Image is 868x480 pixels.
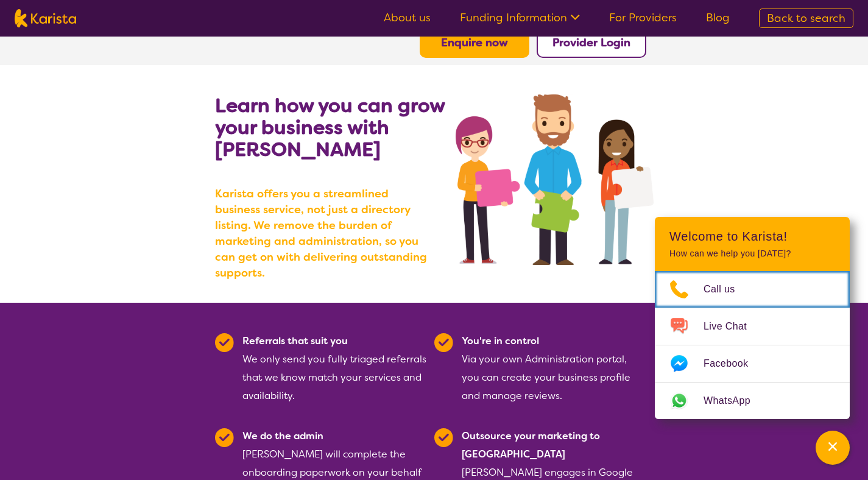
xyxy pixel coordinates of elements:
a: Blog [706,10,730,25]
a: For Providers [609,10,677,25]
b: Outsource your marketing to [GEOGRAPHIC_DATA] [462,429,600,461]
span: Facebook [704,355,763,373]
b: Karista offers you a streamlined business service, not just a directory listing. We remove the bu... [215,186,434,281]
button: Provider Login [537,27,646,58]
span: Call us [704,280,750,298]
b: We do the admin [242,429,323,442]
b: Referrals that suit you [242,334,348,347]
a: About us [384,10,431,25]
ul: Choose channel [655,271,850,419]
img: Karista logo [15,9,76,27]
b: You're in control [462,334,539,347]
p: How can we help you [DATE]? [669,249,835,259]
button: Channel Menu [816,431,850,465]
img: Tick [215,333,234,352]
a: Back to search [759,9,853,28]
span: Back to search [767,11,845,26]
img: Tick [215,428,234,447]
img: grow your business with Karista [456,94,653,265]
div: We only send you fully triaged referrals that we know match your services and availability. [242,332,427,405]
img: Tick [434,428,453,447]
div: Channel Menu [655,217,850,419]
a: Enquire now [441,35,508,50]
span: WhatsApp [704,392,765,410]
a: Provider Login [552,35,630,50]
b: Learn how you can grow your business with [PERSON_NAME] [215,93,445,162]
div: Via your own Administration portal, you can create your business profile and manage reviews. [462,332,646,405]
button: Enquire now [420,27,529,58]
a: Funding Information [460,10,580,25]
span: Live Chat [704,317,761,336]
h2: Welcome to Karista! [669,229,835,244]
a: Web link opens in a new tab. [655,383,850,419]
img: Tick [434,333,453,352]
